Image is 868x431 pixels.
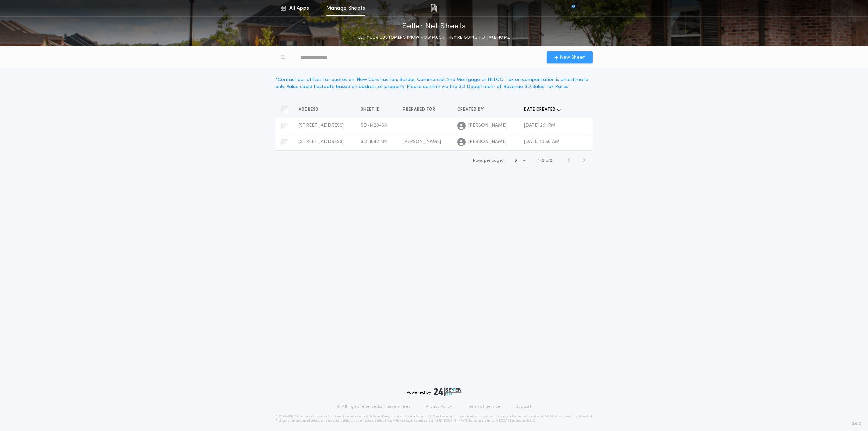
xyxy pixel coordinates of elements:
[361,139,388,144] span: SD-1042-SN
[403,107,437,112] span: Prepared for
[538,159,540,163] span: 1
[402,21,466,32] p: Seller Net Sheets
[431,4,437,12] img: img
[299,107,320,112] span: Address
[403,139,441,144] span: [PERSON_NAME]
[524,107,557,112] span: Date created
[361,106,385,113] button: Sheet ID
[299,123,344,128] span: [STREET_ADDRESS]
[524,106,561,113] button: Date created
[299,106,323,113] button: Address
[524,139,559,144] span: [DATE] 10:50 AM
[407,388,461,396] div: Powered by
[457,106,489,113] button: Created by
[457,107,485,112] span: Created by
[559,5,588,12] img: vs-icon
[542,159,545,163] span: 2
[515,155,528,166] button: 5
[516,404,531,409] a: Support
[546,158,552,164] span: of 2
[547,51,593,63] button: New Sheet
[435,419,468,422] a: [URL][DOMAIN_NAME]
[524,123,555,128] span: [DATE] 2:11 PM
[468,122,507,129] span: [PERSON_NAME]
[337,404,410,409] p: © All rights reserved. 24|Seven Fees
[515,157,517,164] h1: 5
[361,123,388,128] span: SD-1429-SN
[358,34,510,41] p: LET YOUR CUSTOMERS KNOW HOW MUCH THEY’RE GOING TO TAKE HOME
[425,404,452,409] a: Privacy Policy
[299,139,344,144] span: [STREET_ADDRESS]
[467,404,501,409] a: Terms of Service
[473,159,503,163] span: Rows per page:
[560,54,585,61] span: New Sheet
[361,107,381,112] span: Sheet ID
[468,139,507,145] span: [PERSON_NAME]
[434,388,461,396] img: logo
[275,415,593,423] p: DISCLAIMER: This estimate is provided for informational purposes only. 24|Seven Fees, a product o...
[275,76,593,91] div: * Contact our offices for quotes on: New Construction, Builder, Commercial, 2nd Mortgage or HELOC...
[852,420,861,427] span: 3.8.0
